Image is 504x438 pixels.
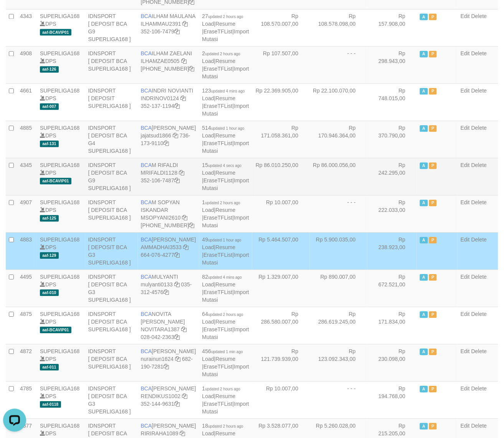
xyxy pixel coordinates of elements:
a: Import Mutasi [202,28,249,42]
span: 15 [202,162,242,168]
a: Import Mutasi [202,140,249,154]
a: EraseTFList [203,28,232,35]
span: BCA [141,88,152,94]
td: 4495 [17,269,37,307]
td: Rp 222.033,00 [367,195,417,232]
a: Load [202,430,214,436]
td: DPS [37,121,85,158]
a: Resume [215,319,235,325]
a: EraseTFList [203,289,232,295]
a: NOVITARA1387 [141,326,180,332]
a: Delete [471,162,487,168]
a: EraseTFList [203,103,232,109]
a: Delete [471,125,487,131]
a: SUPERLIGA168 [40,88,80,94]
span: Paused [429,423,437,430]
a: Resume [215,356,235,362]
a: Load [202,170,214,176]
span: | | | [202,125,249,154]
span: updated 2 hours ago [208,424,243,428]
a: Edit [461,348,470,354]
a: nurainun1624 [141,356,174,362]
a: Delete [471,385,487,392]
td: Rp 890.007,00 [310,269,367,307]
a: jajatsud1866 [141,132,171,139]
span: 514 [202,125,245,131]
a: Delete [471,423,487,429]
td: IDNSPORT [ DEPOSIT BCA SUPERLIGA168 ] [85,46,138,83]
a: Edit [461,385,470,392]
a: Import Mutasi [202,289,249,303]
span: Paused [429,349,437,355]
a: SUPERLIGA168 [40,162,80,168]
span: 1 [202,199,241,205]
span: updated 4 mins ago [211,89,245,93]
a: Copy 0353124576 to clipboard [164,289,169,295]
td: 4345 [17,158,37,195]
span: 2 [202,50,241,56]
a: Edit [461,162,470,168]
td: Rp 230.098,00 [367,344,417,381]
td: - - - [310,195,367,232]
a: Resume [215,21,235,27]
a: Edit [461,199,470,205]
a: Copy AMMADHAI3533 to clipboard [183,244,188,250]
a: Copy 3521067487 to clipboard [174,177,180,183]
span: BCA [141,236,152,243]
a: Copy ILHAMMAU2391 to clipboard [183,21,188,27]
td: Rp 86.000.056,00 [310,158,367,195]
a: Edit [461,88,470,94]
span: aaf-125 [40,215,59,221]
a: Load [202,207,214,213]
span: Active [420,51,428,57]
span: Active [420,125,428,132]
td: 4785 [17,381,37,418]
td: Rp 171.058.361,00 [252,121,310,158]
a: Edit [461,50,470,56]
a: Delete [471,236,487,243]
a: AMMADHAI3533 [141,244,182,250]
a: Delete [471,311,487,317]
span: Active [420,88,428,94]
span: | | | [202,88,249,117]
button: Open LiveChat chat widget [3,3,26,26]
span: 1 [202,385,241,392]
span: Paused [429,125,437,132]
td: 4883 [17,232,37,269]
td: Rp 171.834,00 [367,307,417,344]
a: Copy MSOPYANI2610 to clipboard [182,215,188,221]
a: EraseTFList [203,326,232,332]
td: M SOPYAN ISKANDAR [PHONE_NUMBER] [138,195,199,232]
span: Active [420,13,428,20]
a: Resume [215,244,235,250]
span: | | | [202,274,249,303]
td: IDNSPORT [ DEPOSIT BCA G3 SUPERLIGA168 ] [85,381,138,418]
span: BCA [141,311,152,317]
td: Rp 108.578.098,00 [310,9,367,46]
a: INDRINOV0124 [141,95,179,101]
a: EraseTFList [203,364,232,370]
a: Edit [461,125,470,131]
td: Rp 22.100.070,00 [310,83,367,121]
a: Import Mutasi [202,401,249,415]
span: Paused [429,13,437,20]
a: SUPERLIGA168 [40,385,80,392]
td: Rp 157.908,00 [367,9,417,46]
td: Rp 748.015,00 [367,83,417,121]
span: aaf-126 [40,66,59,73]
a: Copy 3521067479 to clipboard [174,28,180,35]
a: Copy ILHAMZAE0505 to clipboard [181,58,187,64]
span: updated 1 hour ago [211,126,245,131]
td: IDNSPORT [ DEPOSIT BCA SUPERLIGA168 ] [85,344,138,381]
span: BCA [141,385,152,392]
a: SUPERLIGA168 [40,423,80,429]
a: Copy 3521371194 to clipboard [174,103,180,109]
a: Copy mulyanti0133 to clipboard [174,281,180,288]
td: Rp 170.946.364,00 [310,121,367,158]
a: EraseTFList [203,252,232,258]
span: 27 [202,13,243,19]
a: Resume [215,393,235,399]
a: Delete [471,348,487,354]
span: Paused [429,162,437,169]
a: Load [202,356,214,362]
